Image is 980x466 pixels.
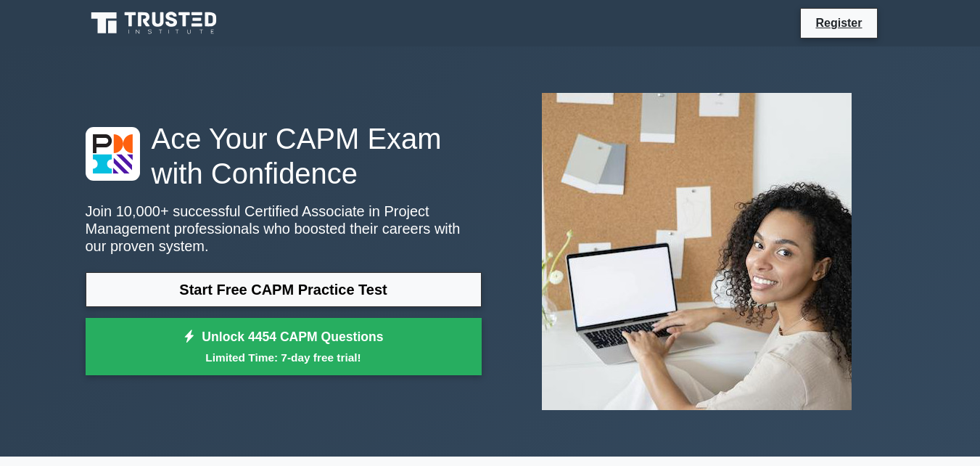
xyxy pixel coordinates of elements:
[807,14,870,32] a: Register
[86,121,482,191] h1: Ace Your CAPM Exam with Confidence
[104,349,464,366] small: Limited Time: 7-day free trial!
[86,203,482,255] p: Join 10,000+ successful Certified Associate in Project Management professionals who boosted their...
[86,272,482,307] a: Start Free CAPM Practice Test
[86,318,482,376] a: Unlock 4454 CAPM QuestionsLimited Time: 7-day free trial!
